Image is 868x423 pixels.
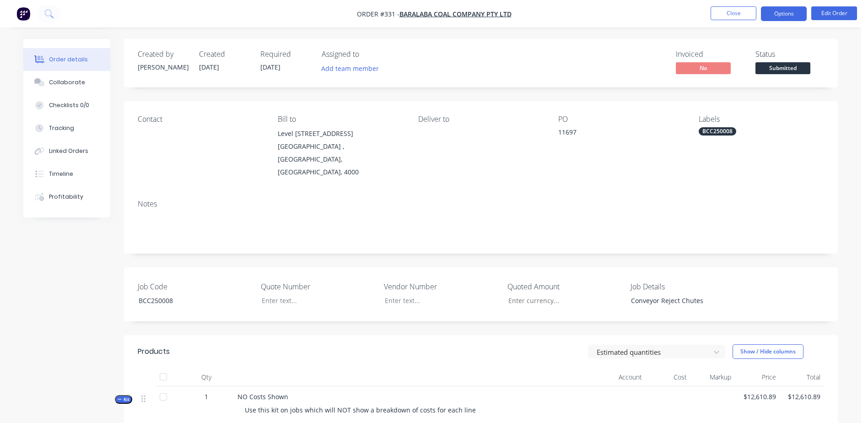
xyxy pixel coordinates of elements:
div: [GEOGRAPHIC_DATA] , [GEOGRAPHIC_DATA], [GEOGRAPHIC_DATA], 4000 [278,140,403,179]
div: [PERSON_NAME] [138,62,188,72]
div: Assigned to [322,50,413,59]
img: Factory [16,7,30,21]
div: Collaborate [49,78,85,87]
span: NO Costs Shown [237,392,288,401]
div: Qty [179,368,234,386]
div: Conveyor Reject Chutes [624,294,738,307]
div: Level [STREET_ADDRESS][GEOGRAPHIC_DATA] , [GEOGRAPHIC_DATA], [GEOGRAPHIC_DATA], 4000 [278,127,403,179]
div: Bill to [278,115,403,124]
button: Tracking [23,117,110,140]
button: Add team member [322,62,384,75]
span: [DATE] [260,63,280,71]
div: Created [199,50,249,59]
a: Baralaba Coal Company Pty Ltd [399,10,512,18]
div: Order details [49,55,88,64]
button: Edit Order [811,6,857,20]
button: Collaborate [23,71,110,94]
div: Created by [138,50,188,59]
button: Checklists 0/0 [23,94,110,117]
span: 1 [205,392,208,401]
div: Level [STREET_ADDRESS] [278,127,403,140]
div: 11697 [558,127,673,140]
div: Profitability [49,193,83,201]
label: Job Details [631,281,745,292]
button: Kit [115,395,132,404]
div: Labels [699,115,824,124]
div: Account [554,368,646,386]
span: Order #331 - [357,10,399,18]
div: Required [260,50,311,59]
button: Show / Hide columns [733,344,803,359]
div: Products [138,346,170,357]
span: Kit [118,396,129,403]
div: Price [735,368,780,386]
button: Add team member [317,62,384,75]
button: Submitted [755,62,810,76]
div: Notes [138,200,824,208]
label: Quote Number [261,281,375,292]
div: Invoiced [676,50,744,59]
button: Options [761,6,807,21]
span: Use this kit on jobs which will NOT show a breakdown of costs for each line [245,406,476,414]
div: Markup [690,368,735,386]
label: Job Code [138,281,252,292]
button: Order details [23,48,110,71]
div: BCC250008 [699,127,736,136]
label: Quoted Amount [507,281,622,292]
span: No [676,62,731,74]
div: Total [780,368,825,386]
div: Timeline [49,170,73,178]
div: Tracking [49,124,74,132]
div: Deliver to [418,115,544,124]
button: Timeline [23,163,110,185]
div: Contact [138,115,263,124]
span: Submitted [755,62,810,74]
button: Profitability [23,185,110,208]
div: Checklists 0/0 [49,101,89,109]
label: Vendor Number [384,281,498,292]
input: Enter currency... [501,294,621,308]
button: Close [711,6,756,20]
span: [DATE] [199,63,219,71]
span: $12,610.89 [783,392,821,401]
div: Cost [646,368,690,386]
button: Linked Orders [23,140,110,163]
div: Linked Orders [49,147,88,155]
div: Status [755,50,824,59]
span: $12,610.89 [739,392,776,401]
div: BCC250008 [131,294,246,307]
div: PO [558,115,684,124]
